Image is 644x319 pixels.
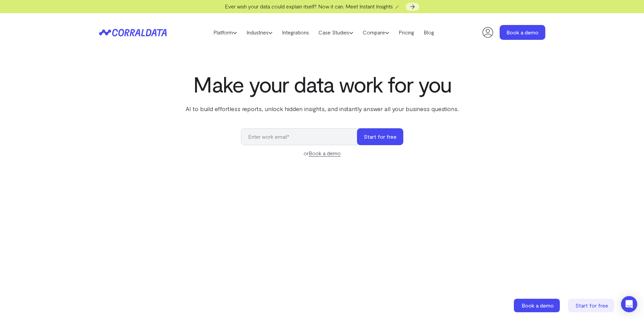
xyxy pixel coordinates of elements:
[500,25,545,40] a: Book a demo
[241,149,403,157] div: or
[394,27,419,37] a: Pricing
[357,128,403,145] button: Start for free
[419,27,439,37] a: Blog
[309,150,341,157] a: Book a demo
[242,27,277,37] a: Industries
[358,27,394,37] a: Compare
[314,27,358,37] a: Case Studies
[568,299,615,312] a: Start for free
[522,302,554,309] span: Book a demo
[225,3,401,9] span: Ever wish your data could explain itself? Now it can. Meet Instant Insights 🪄
[184,72,460,96] h1: Make your data work for you
[575,302,608,309] span: Start for free
[209,27,242,37] a: Platform
[241,128,364,145] input: Enter work email*
[277,27,314,37] a: Integrations
[621,296,637,312] div: Open Intercom Messenger
[184,104,460,113] p: AI to build effortless reports, unlock hidden insights, and instantly answer all your business qu...
[514,299,561,312] a: Book a demo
